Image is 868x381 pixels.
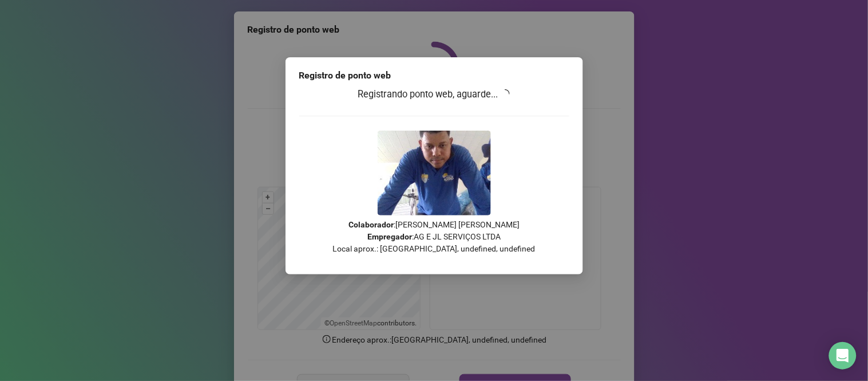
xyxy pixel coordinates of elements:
[829,342,857,370] div: Open Intercom Messenger
[299,219,569,255] p: : [PERSON_NAME] [PERSON_NAME] : AG E JL SERVIÇOS LTDA Local aprox.: [GEOGRAPHIC_DATA], undefined,...
[348,220,394,229] strong: Colaborador
[299,69,569,83] div: Registro de ponto web
[299,87,569,102] h3: Registrando ponto web, aguarde...
[367,232,412,241] strong: Empregador
[378,131,491,215] img: Z
[500,88,512,100] span: loading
